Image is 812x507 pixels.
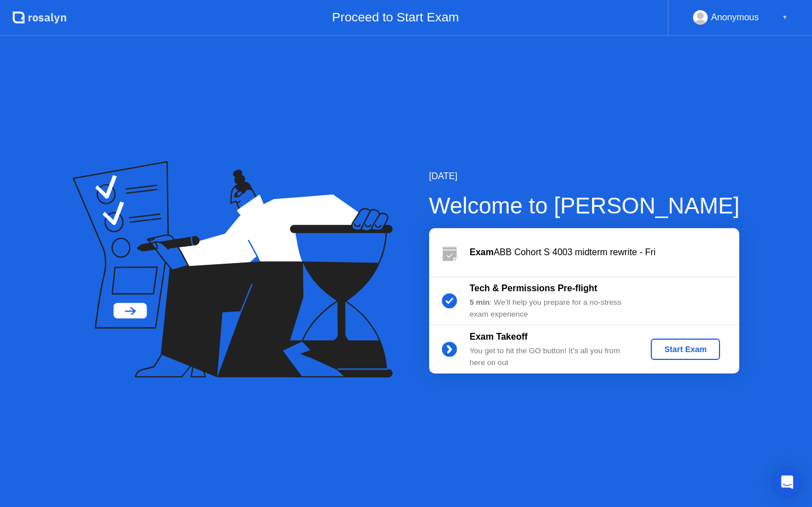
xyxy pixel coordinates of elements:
div: : We’ll help you prepare for a no-stress exam experience [470,297,632,320]
b: Exam [470,247,494,257]
div: Open Intercom Messenger [774,469,801,496]
b: Tech & Permissions Pre-flight [470,283,597,293]
button: Start Exam [651,339,720,360]
div: [DATE] [429,170,740,183]
div: Welcome to [PERSON_NAME] [429,189,740,223]
b: Exam Takeoff [470,332,528,341]
div: ABB Cohort S 4003 midterm rewrite - Fri [470,246,739,259]
div: You get to hit the GO button! It’s all you from here on out [470,345,632,368]
div: Anonymous [711,10,759,25]
b: 5 min [470,298,490,306]
div: ▼ [782,10,788,25]
div: Start Exam [655,345,716,354]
